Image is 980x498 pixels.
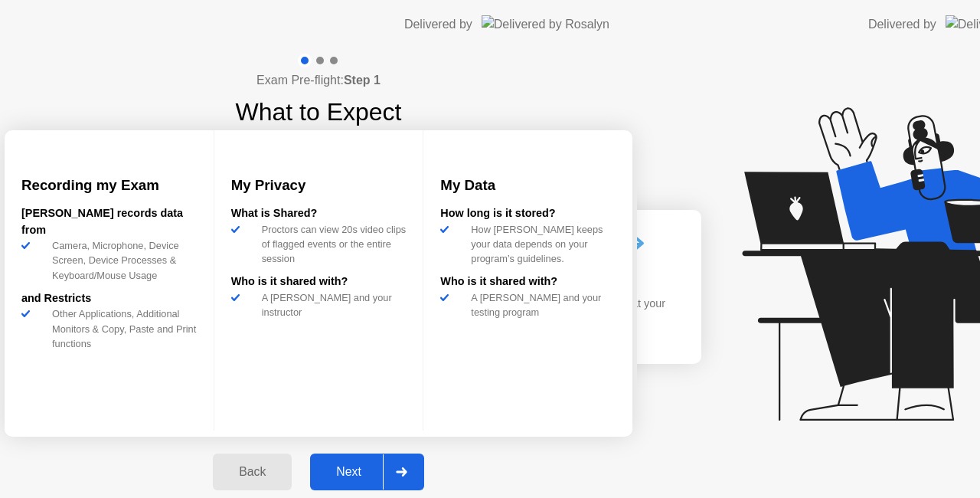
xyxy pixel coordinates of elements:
[217,465,287,479] div: Back
[256,290,407,319] div: A [PERSON_NAME] and your instructor
[256,222,407,267] div: Proctors can view 20s video clips of flagged events or the entire session
[46,306,197,351] div: Other Applications, Additional Monitors & Copy, Paste and Print functions
[440,274,616,290] div: Who is it shared with?
[404,15,472,34] div: Delivered by
[310,454,424,490] button: Next
[256,71,381,90] h4: Exam Pre-flight:
[21,205,197,238] div: [PERSON_NAME] records data from
[482,15,609,33] img: Delivered by Rosalyn
[231,274,407,290] div: Who is it shared with?
[231,175,407,196] h3: My Privacy
[236,93,402,130] h1: What to Expect
[868,15,936,34] div: Delivered by
[21,290,197,307] div: and Restricts
[344,74,381,87] b: Step 1
[440,205,616,222] div: How long is it stored?
[465,222,616,267] div: How [PERSON_NAME] keeps your data depends on your program’s guidelines.
[440,175,616,196] h3: My Data
[465,290,616,319] div: A [PERSON_NAME] and your testing program
[213,454,292,490] button: Back
[21,175,197,196] h3: Recording my Exam
[231,205,407,222] div: What is Shared?
[315,465,383,479] div: Next
[46,238,197,283] div: Camera, Microphone, Device Screen, Device Processes & Keyboard/Mouse Usage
